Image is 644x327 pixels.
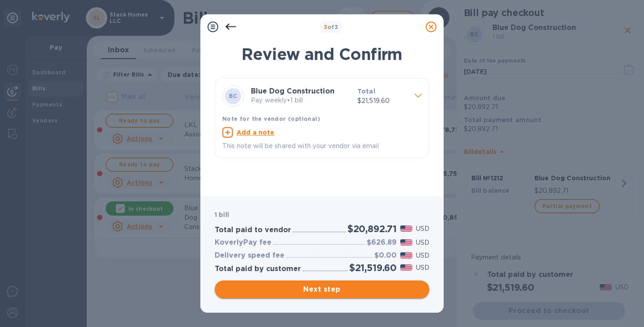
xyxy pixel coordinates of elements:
h2: $20,892.71 [347,223,397,234]
h3: $626.89 [367,238,397,247]
p: Pay weekly • 1 bill [251,96,350,105]
b: Total [357,88,375,95]
b: 1 bill [215,211,229,218]
p: USD [416,251,429,260]
span: 3 [324,24,327,30]
h3: Total paid by customer [215,265,301,273]
u: Add a note [237,129,275,136]
img: USD [400,225,412,232]
img: USD [400,252,412,259]
b: of 3 [324,24,339,30]
b: BC [229,93,237,99]
h2: $21,519.60 [349,262,397,273]
p: USD [416,238,429,247]
img: USD [400,264,412,271]
b: Note for the vendor (optional) [222,115,320,122]
p: This note will be shared with your vendor via email [222,141,422,151]
img: USD [400,239,412,246]
p: USD [416,224,429,234]
p: USD [416,263,429,272]
b: Blue Dog Construction [251,87,335,95]
span: Next step [222,284,422,295]
h1: Review and Confirm [215,45,429,64]
p: $21,519.60 [357,96,407,106]
button: Next step [215,280,429,298]
h3: KoverlyPay fee [215,238,271,247]
h3: $0.00 [374,251,397,260]
h3: Total paid to vendor [215,226,291,234]
h3: Delivery speed fee [215,251,284,260]
div: BCBlue Dog ConstructionPay weekly•1 billTotal$21,519.60Note for the vendor (optional)Add a noteTh... [222,85,422,151]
